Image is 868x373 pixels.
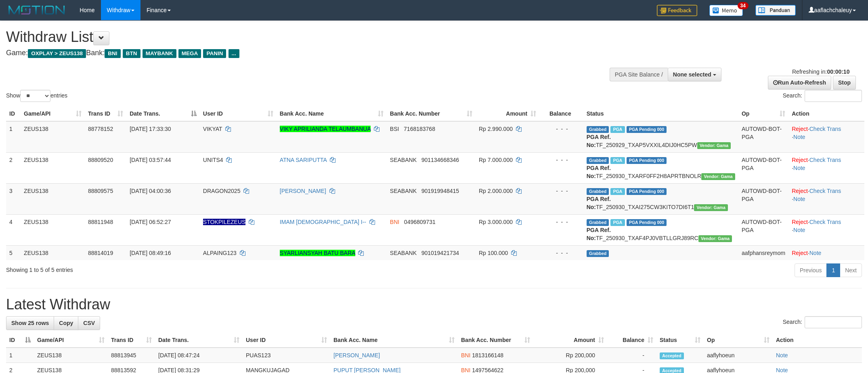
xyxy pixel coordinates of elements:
h1: Withdraw List [6,29,570,45]
td: ZEUS138 [21,152,85,183]
span: Rp 2.990.000 [479,126,513,132]
th: User ID: activate to sort column ascending [200,106,277,121]
span: Nama rekening ada tanda titik/strip, harap diedit [203,219,246,225]
a: Check Trans [809,126,841,132]
th: ID [6,106,21,121]
td: AUTOWD-BOT-PGA [738,152,788,183]
span: Rp 100.000 [479,250,508,256]
th: Trans ID: activate to sort column ascending [108,333,155,348]
a: SYARLIANSYAH BATU BARA [280,250,355,256]
img: panduan.png [755,5,796,16]
span: 88814019 [88,250,113,256]
span: [DATE] 08:49:16 [130,250,171,256]
td: TF_250929_TXAP5VXXIL4DIJ0HC5PW [583,121,738,153]
span: PANIN [203,49,226,58]
span: 88809575 [88,188,113,194]
a: Note [793,227,805,233]
td: · · [788,214,864,245]
div: - - - [543,125,580,133]
a: Check Trans [809,219,841,225]
a: 1 [826,263,840,277]
b: PGA Ref. No: [587,134,611,148]
td: · · [788,183,864,214]
span: 88809520 [88,157,113,163]
span: Copy 1813166148 to clipboard [472,352,503,358]
span: Copy [59,320,73,326]
span: ALPAING123 [203,250,237,256]
div: - - - [543,218,580,226]
span: CSV [83,320,95,326]
a: CSV [78,316,100,330]
th: Date Trans.: activate to sort column descending [126,106,200,121]
th: Game/API: activate to sort column ascending [21,106,85,121]
span: Marked by aafkaynarin [610,157,625,164]
strong: 00:00:10 [827,68,849,75]
th: Status [583,106,738,121]
b: PGA Ref. No: [587,227,611,241]
b: PGA Ref. No: [587,165,611,179]
td: 4 [6,214,21,245]
span: ... [229,49,239,58]
span: Grabbed [587,126,609,133]
td: · [788,245,864,260]
span: Rp 3.000.000 [479,219,513,225]
span: BNI [105,49,120,58]
span: PGA Pending [627,219,667,226]
a: Note [776,352,788,358]
span: Grabbed [587,250,609,257]
td: PUAS123 [243,348,330,363]
span: PGA Pending [627,188,667,195]
span: Grabbed [587,188,609,195]
span: MEGA [178,49,201,58]
span: SEABANK [390,188,417,194]
td: ZEUS138 [21,245,85,260]
th: Trans ID: activate to sort column ascending [85,106,126,121]
span: Refreshing in: [792,68,849,75]
td: ZEUS138 [21,121,85,153]
a: Reject [792,250,808,256]
b: PGA Ref. No: [587,196,611,210]
th: Game/API: activate to sort column ascending [34,333,108,348]
span: BSI [390,126,399,132]
label: Search: [783,90,862,102]
span: MAYBANK [143,49,176,58]
td: 88813945 [108,348,155,363]
td: TF_250930_TXARF0FF2H8APRTBNOLR [583,152,738,183]
span: Vendor URL: https://trx31.1velocity.biz [697,142,731,149]
span: PGA Pending [627,157,667,164]
div: - - - [543,156,580,164]
span: BNI [390,219,399,225]
th: ID: activate to sort column descending [6,333,34,348]
span: Rp 2.000.000 [479,188,513,194]
span: [DATE] 04:00:36 [130,188,171,194]
th: User ID: activate to sort column ascending [243,333,330,348]
th: Action [788,106,864,121]
img: Button%20Memo.svg [709,5,743,16]
td: ZEUS138 [21,214,85,245]
span: SEABANK [390,157,417,163]
th: Amount: activate to sort column ascending [533,333,607,348]
span: VIKYAT [203,126,222,132]
label: Show entries [6,90,67,102]
td: AUTOWD-BOT-PGA [738,183,788,214]
img: Feedback.jpg [657,5,697,16]
th: Balance: activate to sort column ascending [607,333,656,348]
a: Note [793,165,805,171]
a: Previous [795,263,827,277]
select: Showentries [20,90,50,102]
a: ATNA SARIPUTTA [280,157,327,163]
label: Search: [783,316,862,328]
a: [PERSON_NAME] [280,188,326,194]
td: 1 [6,121,21,153]
span: Accepted [660,352,684,359]
div: PGA Site Balance / [610,68,668,81]
a: Note [809,250,822,256]
span: Marked by aafchomsokheang [610,126,625,133]
a: IMAM [DEMOGRAPHIC_DATA] I-- [280,219,366,225]
span: UNITS4 [203,157,223,163]
td: 2 [6,152,21,183]
span: 34 [738,2,748,9]
span: [DATE] 06:52:27 [130,219,171,225]
th: Bank Acc. Name: activate to sort column ascending [330,333,458,348]
span: OXPLAY > ZEUS138 [28,49,86,58]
